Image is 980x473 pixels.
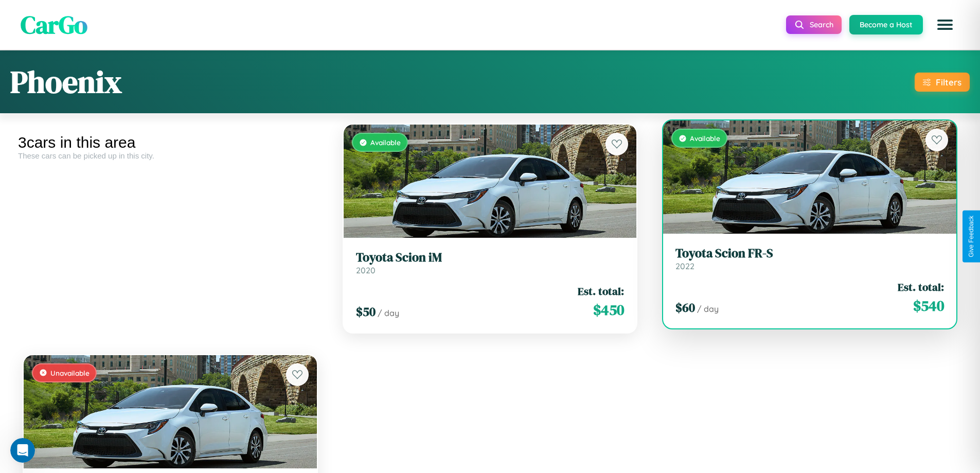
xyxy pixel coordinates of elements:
[675,299,695,316] span: $ 60
[913,295,944,316] span: $ 540
[21,8,87,42] span: CarGo
[690,134,720,143] span: Available
[968,216,975,257] div: Give Feedback
[675,246,944,271] a: Toyota Scion FR-S2022
[936,77,961,87] div: Filters
[849,15,923,34] button: Become a Host
[697,304,719,314] span: / day
[675,261,694,271] span: 2022
[915,73,970,92] button: Filters
[50,369,90,377] span: Unavailable
[898,279,944,294] span: Est. total:
[593,300,624,320] span: $ 450
[10,61,122,103] h1: Phoenix
[378,308,399,318] span: / day
[356,250,625,275] a: Toyota Scion iM2020
[356,265,376,275] span: 2020
[18,134,323,151] div: 3 cars in this area
[10,438,35,463] iframe: Intercom live chat
[931,10,959,39] button: Open menu
[786,15,842,34] button: Search
[356,303,376,320] span: $ 50
[18,151,323,160] div: These cars can be picked up in this city.
[675,246,944,261] h3: Toyota Scion FR-S
[370,138,401,147] span: Available
[356,250,625,265] h3: Toyota Scion iM
[578,284,624,299] span: Est. total:
[810,20,833,29] span: Search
